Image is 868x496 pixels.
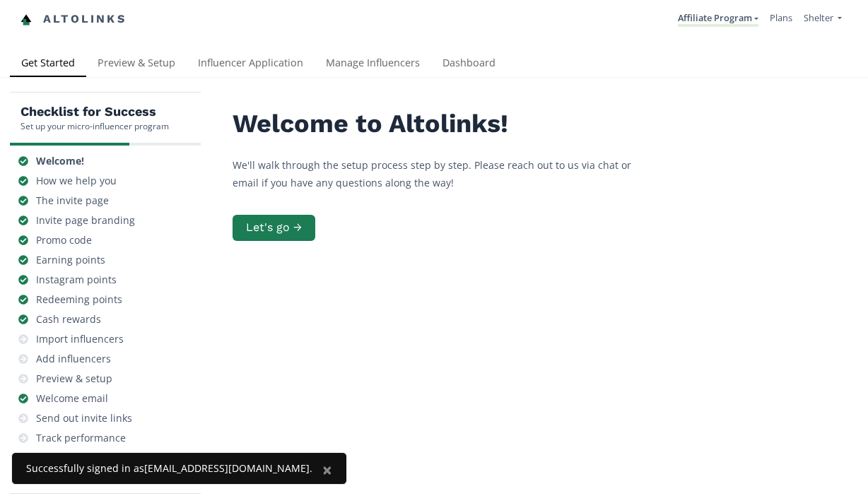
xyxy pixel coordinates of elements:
[20,8,127,31] a: Altolinks
[36,411,132,425] div: Send out invite links
[36,174,117,188] div: How we help you
[308,453,346,487] button: Close
[20,120,169,132] div: Set up your micro-influencer program
[322,458,332,481] span: ×
[36,213,135,228] div: Invite page branding
[36,273,117,287] div: Instagram points
[36,431,126,445] div: Track performance
[770,11,792,24] a: Plans
[36,253,105,267] div: Earning points
[86,50,187,78] a: Preview & Setup
[36,312,101,326] div: Cash rewards
[233,110,657,138] h2: Welcome to Altolinks!
[187,50,315,78] a: Influencer Application
[26,461,312,476] div: Successfully signed in as [EMAIL_ADDRESS][DOMAIN_NAME] .
[36,233,92,247] div: Promo code
[315,50,431,78] a: Manage Influencers
[36,332,124,346] div: Import influencers
[36,293,122,307] div: Redeeming points
[36,194,109,208] div: The invite page
[20,103,169,120] h5: Checklist for Success
[233,156,657,191] p: We'll walk through the setup process step by step. Please reach out to us via chat or email if yo...
[678,11,758,27] a: Affiliate Program
[804,11,833,24] span: Shelter
[36,391,108,406] div: Welcome email
[431,50,507,78] a: Dashboard
[36,372,112,386] div: Preview & setup
[20,14,32,25] img: favicon-32x32.png
[804,11,842,28] a: Shelter
[36,154,84,168] div: Welcome!
[233,215,315,241] button: Let's go →
[10,50,86,78] a: Get Started
[36,352,111,366] div: Add influencers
